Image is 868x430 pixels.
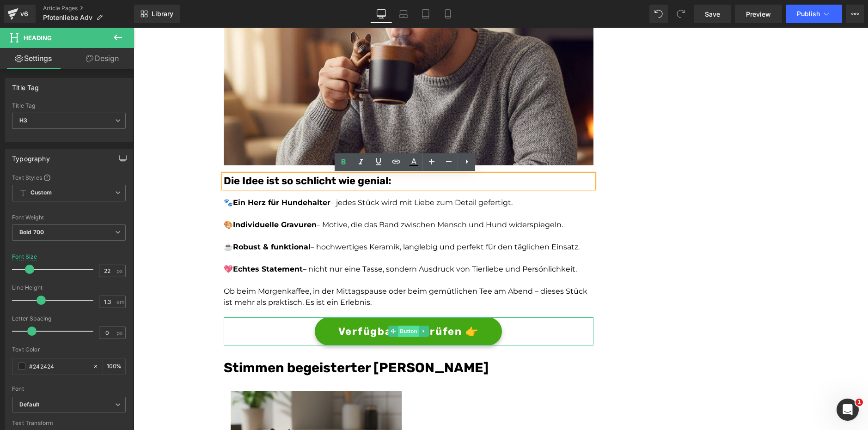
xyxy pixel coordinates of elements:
span: 🐾 – jedes Stück wird mit Liebe zum Detail gefertigt. [90,170,379,179]
span: em [116,299,124,305]
div: Text Color [12,346,126,353]
span: px [116,330,124,336]
a: New Library [134,5,180,23]
div: Letter Spacing [12,315,126,322]
p: Ob beim Morgenkaffee, in der Mittagspause oder beim gemütlichen Tee am Abend – dieses Stück ist m... [90,258,460,280]
b: Custom [31,189,52,197]
div: Font [12,386,126,392]
p: 💖 – nicht nur eine Tasse, sondern Ausdruck von Tierliebe und Persönlichkeit. [90,236,460,247]
a: Mobile [437,5,459,23]
span: px [116,268,124,274]
a: Verfügbarkeit prüfen 👉 [181,290,369,318]
div: Font Size [12,254,37,260]
div: Text Styles [12,174,126,181]
a: v6 [4,5,36,23]
div: v6 [18,8,30,20]
button: Publish [786,5,842,23]
span: Publish [797,10,820,18]
div: Line Height [12,285,126,291]
span: Preview [746,9,771,19]
p: 🎨 – Motive, die das Band zwischen Mensch und Hund widerspiegeln. [90,192,460,203]
font: Die Idee ist so schlicht wie genial: [90,147,257,159]
font: Stimmen begeisterter [PERSON_NAME] [90,332,355,348]
a: Article Pages [43,5,134,12]
b: Bold 700 [19,229,44,236]
a: Desktop [370,5,392,23]
a: Design [69,48,136,69]
span: Save [705,9,720,19]
div: Title Tag [12,79,39,91]
span: 1 [856,399,863,406]
b: H3 [19,117,27,124]
strong: Robust & funktional [99,215,177,224]
div: Text Transform [12,420,126,426]
a: Expand / Collapse [285,298,295,309]
strong: Ein Herz für Hundehalter [99,170,197,179]
span: Button [264,298,286,309]
strong: Individuelle Gravuren [99,193,183,201]
input: Color [29,361,88,371]
div: % [103,358,125,375]
a: Preview [735,5,782,23]
iframe: Intercom live chat [837,399,859,421]
span: Heading [24,34,52,42]
span: Library [152,10,173,18]
a: Laptop [392,5,415,23]
strong: Echtes Statement [99,237,169,246]
button: Undo [649,5,668,23]
span: Pfotenliebe Adv [43,14,92,21]
span: Verfügbarkeit prüfen 👉 [205,296,345,311]
a: Tablet [415,5,437,23]
i: Default [19,401,39,409]
p: ☕ – hochwertiges Keramik, langlebig und perfekt für den täglichen Einsatz. [90,214,460,225]
div: Font Weight [12,214,126,221]
div: Title Tag [12,103,126,109]
button: More [846,5,864,23]
button: Redo [672,5,690,23]
div: Typography [12,150,50,163]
